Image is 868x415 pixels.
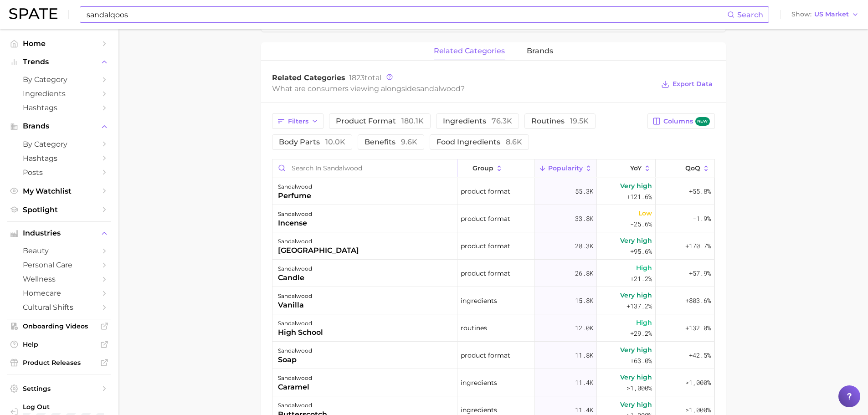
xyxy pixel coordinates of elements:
[663,117,709,126] span: Columns
[531,118,589,125] span: routines
[23,229,96,237] span: Industries
[278,263,312,274] div: sandalwood
[638,208,652,219] span: Low
[630,164,642,172] span: YoY
[278,181,312,192] div: sandalwood
[23,275,96,283] span: wellness
[506,138,522,146] span: 8.6k
[7,300,111,314] a: cultural shifts
[23,340,96,348] span: Help
[278,354,312,365] div: soap
[272,287,714,314] button: sandalwoodvanillaingredients15.8kVery high+137.2%+803.6%
[630,246,652,257] span: +95.6%
[23,303,96,312] span: cultural shifts
[23,58,96,66] span: Trends
[7,286,111,300] a: homecare
[7,203,111,217] a: Spotlight
[278,400,327,411] div: sandalwood
[685,405,711,414] span: >1,000%
[789,9,861,20] button: ShowUS Market
[620,180,652,191] span: Very high
[279,138,345,146] span: body parts
[685,241,711,251] span: +170.7%
[278,291,312,302] div: sandalwood
[7,244,111,258] a: beauty
[7,72,111,87] a: by Category
[461,350,510,361] span: product format
[86,7,727,22] input: Search here for a brand, industry, or ingredient
[575,350,593,361] span: 11.8k
[689,268,711,279] span: +57.9%
[461,186,510,197] span: product format
[7,356,111,369] a: Product Releases
[693,213,711,224] span: -1.9%
[673,80,713,88] span: Export Data
[272,113,324,129] button: Filters
[401,117,424,125] span: 180.1k
[272,232,714,260] button: sandalwood[GEOGRAPHIC_DATA]product format28.3kVery high+95.6%+170.7%
[535,159,597,177] button: Popularity
[575,268,593,279] span: 26.8k
[7,137,111,151] a: by Category
[575,213,593,224] span: 33.8k
[575,377,593,388] span: 11.4k
[23,187,96,195] span: My Watchlist
[685,295,711,306] span: +803.6%
[620,372,652,383] span: Very high
[575,295,593,306] span: 15.8k
[278,245,359,256] div: [GEOGRAPHIC_DATA]
[620,290,652,301] span: Very high
[23,168,96,177] span: Posts
[7,119,111,133] button: Brands
[7,226,111,240] button: Industries
[627,301,652,312] span: +137.2%
[416,84,461,93] span: sandalwood
[272,159,457,177] input: Search in sandalwood
[630,219,652,230] span: -25.6%
[23,359,96,367] span: Product Releases
[278,373,312,384] div: sandalwood
[9,8,57,19] img: SPATE
[7,184,111,198] a: My Watchlist
[23,39,96,48] span: Home
[7,272,111,286] a: wellness
[689,350,711,361] span: +42.5%
[23,122,96,130] span: Brands
[272,205,714,232] button: sandalwoodincenseproduct format33.8kLow-25.6%-1.9%
[548,164,583,172] span: Popularity
[278,218,312,229] div: incense
[23,75,96,84] span: by Category
[7,165,111,179] a: Posts
[23,261,96,269] span: personal care
[278,272,312,283] div: candle
[685,164,700,172] span: QoQ
[7,319,111,333] a: Onboarding Videos
[461,295,497,306] span: ingredients
[278,327,323,338] div: high school
[597,159,656,177] button: YoY
[336,118,424,125] span: product format
[620,235,652,246] span: Very high
[23,384,96,393] span: Settings
[272,342,714,369] button: sandalwoodsoapproduct format11.8kVery high+63.0%+42.5%
[23,403,116,411] span: Log Out
[630,273,652,284] span: +21.2%
[278,190,312,201] div: perfume
[630,355,652,366] span: +63.0%
[23,246,96,255] span: beauty
[272,178,714,205] button: sandalwoodperfumeproduct format55.3kVery high+121.6%+55.8%
[7,258,111,272] a: personal care
[7,151,111,165] a: Hashtags
[461,241,510,251] span: product format
[23,322,96,330] span: Onboarding Videos
[278,318,323,329] div: sandalwood
[627,384,652,392] span: >1,000%
[620,399,652,410] span: Very high
[349,73,365,82] span: 1823
[272,260,714,287] button: sandalwoodcandleproduct format26.8kHigh+21.2%+57.9%
[737,10,763,19] span: Search
[457,159,535,177] button: group
[437,138,522,146] span: food ingredients
[434,47,505,55] span: related categories
[575,323,593,333] span: 12.0k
